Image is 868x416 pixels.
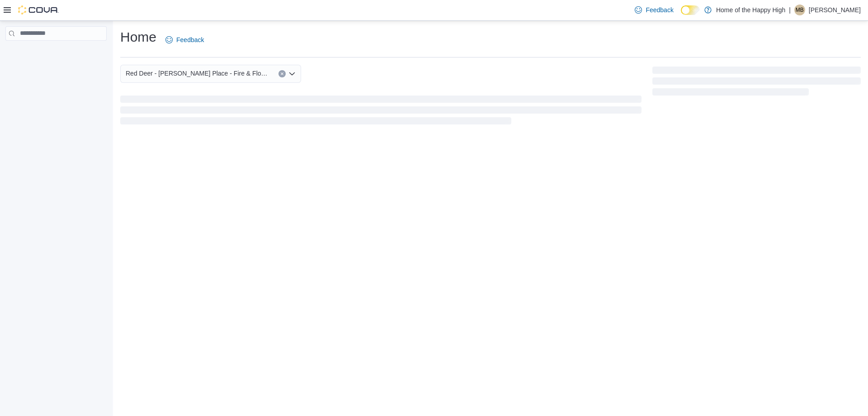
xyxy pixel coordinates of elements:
img: Cova [18,5,59,14]
span: Feedback [646,5,673,14]
span: Red Deer - [PERSON_NAME] Place - Fire & Flower [126,68,269,79]
input: Dark Mode [681,5,700,15]
button: Clear input [278,70,286,77]
span: Loading [120,97,642,126]
nav: Complex example [5,43,107,64]
span: Loading [652,68,861,97]
h1: Home [120,28,156,46]
span: MB [796,5,804,15]
p: | [789,5,791,15]
button: Open list of options [288,70,296,77]
span: Feedback [176,35,204,44]
a: Feedback [631,1,677,19]
p: Home of the Happy High [716,5,785,15]
p: [PERSON_NAME] [809,5,861,15]
div: Matthaeus Baalam [794,5,805,15]
span: Dark Mode [681,15,681,15]
a: Feedback [162,31,208,49]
